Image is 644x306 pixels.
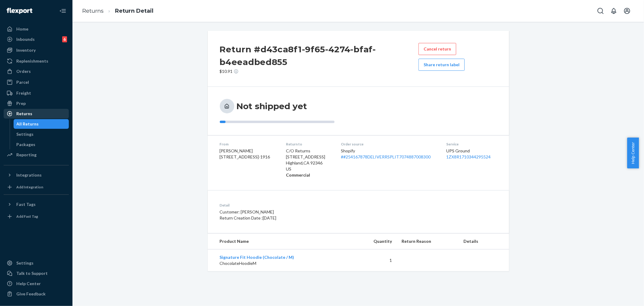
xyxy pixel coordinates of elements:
button: Share return label [418,59,465,71]
div: Settings [16,260,34,266]
th: Quantity [352,233,397,249]
div: Inbounds [16,36,35,42]
a: Add Integration [4,182,69,192]
strong: Commercial [286,172,310,177]
a: ##254167878DELIVERRSPLIT7074887008300 [341,154,431,159]
p: $10.91 [220,68,419,74]
dt: Order source [341,142,437,147]
td: 1 [352,249,397,272]
button: Give Feedback [4,289,69,299]
dt: From [220,142,276,147]
div: Talk to Support [16,270,48,276]
div: Replenishments [16,58,48,64]
p: [STREET_ADDRESS] [286,154,331,160]
h2: Return #d43ca8f1-9f65-4274-bfaf-b4eeadbed855 [220,43,419,68]
th: Product Name [208,233,352,249]
a: Parcel [4,77,69,87]
a: 1ZX8R1710344295524 [446,154,491,159]
a: Returns [82,8,104,14]
a: All Returns [14,119,69,129]
dt: Service [446,142,497,147]
a: Signature Fit Hoodie (Chocolate / M) [220,255,294,260]
div: Help Center [16,281,41,287]
div: Reporting [16,152,37,158]
p: Customer: [PERSON_NAME] [220,209,387,215]
div: Settings [17,131,34,137]
button: Cancel return [418,43,456,55]
a: Reporting [4,150,69,160]
button: Integrations [4,170,69,180]
ol: breadcrumbs [77,2,158,20]
a: Returns [4,109,69,119]
div: Prep [16,100,26,106]
div: Give Feedback [16,291,46,297]
div: Inventory [16,47,36,53]
div: Freight [16,90,31,96]
a: Settings [14,129,69,139]
p: Highland , CA 92346 [286,160,331,166]
img: Flexport logo [7,8,32,14]
a: Orders [4,67,69,76]
div: Home [16,26,28,32]
div: Orders [16,68,31,74]
a: Replenishments [4,56,69,66]
button: Open Search Box [594,5,607,17]
button: Close Navigation [57,5,69,17]
a: Freight [4,88,69,98]
div: Integrations [16,172,42,178]
p: C/O Returns [286,148,331,154]
h3: Not shipped yet [237,101,307,112]
div: Fast Tags [16,201,36,207]
button: Fast Tags [4,200,69,209]
p: US [286,166,331,172]
a: Help Center [4,279,69,288]
div: All Returns [17,121,39,127]
div: Parcel [16,79,29,85]
a: Return Detail [115,8,153,14]
a: Prep [4,99,69,108]
div: 6 [62,36,67,42]
button: Help Center [627,138,639,168]
a: Talk to Support [4,269,69,278]
button: Open notifications [608,5,620,17]
th: Details [459,233,509,249]
div: Returns [16,111,32,117]
a: Inventory [4,45,69,55]
dt: Return to [286,142,331,147]
span: [PERSON_NAME] [STREET_ADDRESS]-1916 [220,148,270,159]
span: UPS Ground [446,148,470,153]
div: Shopify [341,148,437,160]
a: Settings [4,258,69,268]
div: Add Integration [16,184,43,190]
a: Inbounds6 [4,34,69,44]
button: Open account menu [621,5,633,17]
th: Return Reason [397,233,459,249]
div: Add Fast Tag [16,214,38,219]
dt: Detail [220,203,387,208]
a: Packages [14,140,69,149]
p: Return Creation Date : [DATE] [220,215,387,221]
p: ChocolateHoodieM [220,260,348,266]
a: Home [4,24,69,34]
a: Add Fast Tag [4,212,69,221]
div: Packages [17,142,36,148]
